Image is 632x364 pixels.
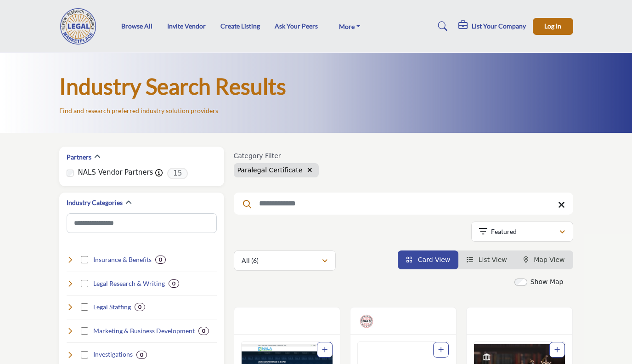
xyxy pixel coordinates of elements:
[234,250,336,271] button: All (6)
[93,279,165,288] h4: Legal Research & Writing: Assisting with legal research and document drafting
[93,326,195,336] h4: Marketing & Business Development: Helping law firms grow and attract clients
[67,170,73,176] input: NALS Vendor Partners checkbox
[59,8,102,45] img: Site Logo
[333,20,367,33] a: More
[121,22,152,30] a: Browse All
[458,21,526,32] div: List Your Company
[554,346,560,353] a: Add To List
[167,168,188,179] span: 15
[533,18,573,35] button: Log In
[534,256,564,263] span: Map View
[458,250,515,269] li: List View
[93,350,133,359] h4: Investigations: Gathering information and evidence for cases
[275,22,318,30] a: Ask Your Peers
[81,303,88,311] input: Select Legal Staffing checkbox
[515,250,573,269] li: Map View
[59,106,218,115] p: Find and research preferred industry solution providers
[59,72,286,101] h1: Industry Search Results
[81,327,88,335] input: Select Marketing & Business Development checkbox
[234,152,319,160] h6: Category Filter
[135,303,145,311] div: 0 Results For Legal Staffing
[172,280,175,287] b: 0
[155,256,166,264] div: 0 Results For Insurance & Benefits
[544,22,561,30] span: Log In
[472,22,526,30] h5: List Your Company
[237,166,303,174] span: Paralegal Certificate
[530,277,564,287] label: Show Map
[234,193,573,215] input: Search Keyword
[438,346,444,353] a: Add To List
[67,153,91,162] h2: Partners
[81,280,88,287] input: Select Legal Research & Writing checkbox
[220,22,260,30] a: Create Listing
[322,346,327,353] a: Add To List
[67,213,217,233] input: Search Category
[138,304,141,310] b: 0
[467,256,507,263] a: View List
[479,256,507,263] span: List View
[418,256,450,263] span: Card View
[471,222,573,242] button: Featured
[81,256,88,263] input: Select Insurance & Benefits checkbox
[406,256,450,263] a: View Card
[81,351,88,358] input: Select Investigations checkbox
[159,256,162,263] b: 0
[429,19,453,34] a: Search
[398,250,458,269] li: Card View
[360,314,373,328] img: NALS Vendor Partners Badge Icon
[491,227,517,236] p: Featured
[167,22,206,30] a: Invite Vendor
[78,167,153,178] label: NALS Vendor Partners
[198,327,209,335] div: 0 Results For Marketing & Business Development
[93,255,152,264] h4: Insurance & Benefits: Mitigating risk and attracting talent through benefits
[93,302,131,312] h4: Legal Staffing: Providing personnel to support law firm operations
[169,279,179,288] div: 0 Results For Legal Research & Writing
[67,198,123,207] h2: Industry Categories
[140,352,143,358] b: 0
[202,328,205,334] b: 0
[136,351,147,359] div: 0 Results For Investigations
[242,256,259,265] p: All (6)
[524,256,565,263] a: Map View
